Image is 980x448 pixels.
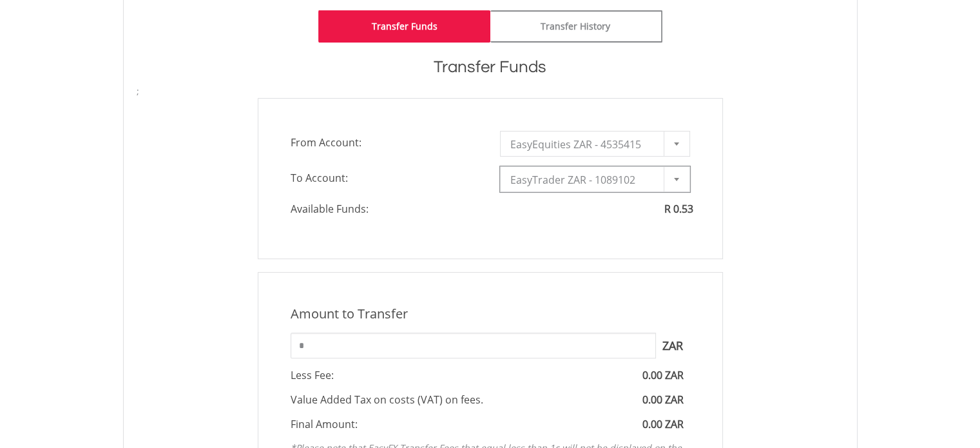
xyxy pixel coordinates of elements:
[490,10,662,43] a: Transfer History
[510,131,660,157] span: EasyEquities ZAR - 4535415
[291,368,334,382] span: Less Fee:
[291,417,358,431] span: Final Amount:
[281,305,700,324] div: Amount to Transfer
[642,393,684,407] span: 0.00 ZAR
[642,417,684,431] span: 0.00 ZAR
[291,393,483,407] span: Value Added Tax on costs (VAT) on fees.
[510,167,660,193] span: EasyTrader ZAR - 1089102
[642,368,684,382] span: 0.00 ZAR
[281,202,490,217] span: Available Funds:
[281,131,490,154] span: From Account:
[664,202,693,216] span: R 0.53
[318,10,490,43] a: Transfer Funds
[137,55,844,79] h1: Transfer Funds
[281,166,490,190] span: To Account:
[656,333,690,358] span: ZAR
